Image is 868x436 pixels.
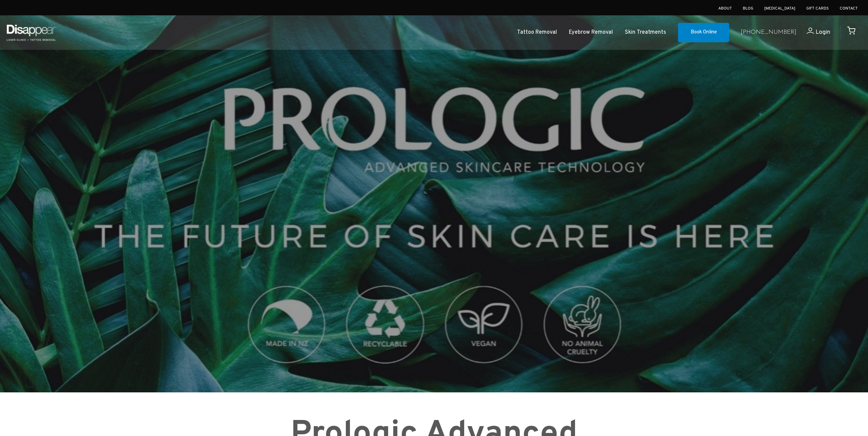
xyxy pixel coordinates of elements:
a: Gift Cards [806,6,829,11]
a: Skin Treatments [625,28,666,37]
a: [MEDICAL_DATA] [764,6,795,11]
a: [PHONE_NUMBER] [741,28,796,37]
a: Contact [840,6,858,11]
span: Login [815,28,830,36]
a: About [718,6,732,11]
a: Book Online [678,23,729,43]
img: Disappear - Laser Clinic and Tattoo Removal Services in Sydney, Australia [5,20,57,45]
a: Eyebrow Removal [569,28,613,37]
a: Tattoo Removal [517,28,557,37]
a: Blog [743,6,753,11]
a: Login [796,28,830,37]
